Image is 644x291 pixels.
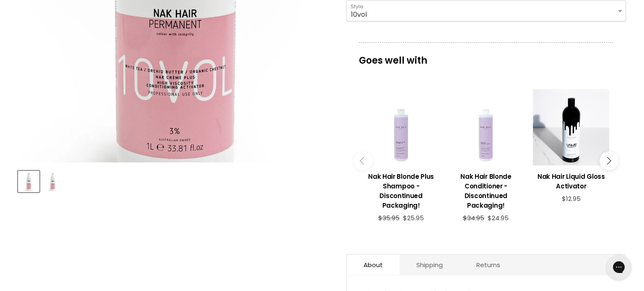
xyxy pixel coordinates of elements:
a: Shipping [400,255,460,275]
a: View product:Nak Hair Blonde Plus Shampoo - Discontinued Packaging! [363,165,439,214]
p: Goes well with [359,42,613,70]
a: Returns [460,255,517,275]
span: $25.95 [403,214,424,222]
button: Nak Hair Creme Plus Permanent Conditioning Activator [42,171,63,192]
iframe: Gorgias live chat messenger [602,252,636,283]
img: Nak Hair Creme Plus Permanent Conditioning Activator [43,172,62,191]
button: Nak Hair Creme Plus Permanent Conditioning Activator [18,171,39,192]
span: $12.95 [561,194,580,203]
a: View product:Nak Hair Blonde Conditioner - Discontinued Packaging! [448,165,524,214]
span: $35.95 [379,214,400,222]
img: Nak Hair Creme Plus Permanent Conditioning Activator [19,172,39,191]
a: About [347,255,400,275]
h3: Nak Hair Liquid Gloss Activator [533,172,609,191]
a: View product:Nak Hair Liquid Gloss Activator [533,165,609,195]
span: $34.95 [463,214,485,222]
h3: Nak Hair Blonde Conditioner - Discontinued Packaging! [448,172,524,210]
span: $24.95 [488,214,509,222]
h3: Nak Hair Blonde Plus Shampoo - Discontinued Packaging! [363,172,439,210]
div: Product thumbnails [17,168,332,192]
